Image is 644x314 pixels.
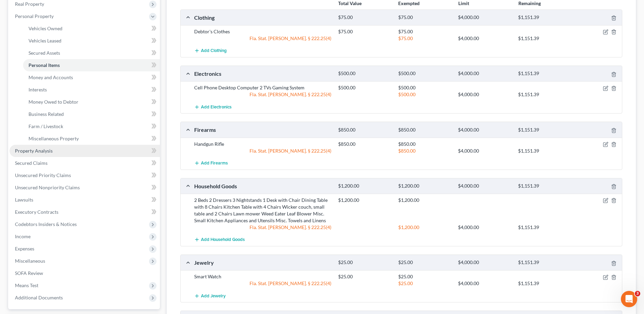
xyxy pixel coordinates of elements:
div: $500.00 [395,91,455,98]
a: Money and Accounts [23,71,160,84]
div: Fla. Stat. [PERSON_NAME]. § 222.25(4) [191,224,335,231]
a: Business Related [23,108,160,120]
a: Lawsuits [10,194,160,206]
div: $25.00 [395,280,455,287]
div: $25.00 [395,259,455,266]
div: Fla. Stat. [PERSON_NAME]. § 222.25(4) [191,147,335,154]
div: Jewelry [191,259,335,266]
div: $1,200.00 [395,183,455,189]
div: $1,151.39 [515,259,575,266]
div: $1,151.39 [515,280,575,287]
div: $1,151.39 [515,14,575,21]
div: $500.00 [395,84,455,91]
span: Additional Documents [15,295,63,300]
div: $1,151.39 [515,183,575,189]
div: $4,000.00 [455,147,515,154]
button: Add Firearms [194,157,228,170]
strong: Limit [458,0,469,6]
div: Fla. Stat. [PERSON_NAME]. § 222.25(4) [191,280,335,287]
div: Debtor's Clothes [191,28,335,35]
div: $1,151.39 [515,127,575,133]
span: Money and Accounts [29,74,73,80]
div: $850.00 [395,127,455,133]
span: SOFA Review [15,270,43,276]
a: Miscellaneous Property [23,133,160,145]
span: Means Test [15,282,38,288]
div: Firearms [191,126,335,133]
div: $25.00 [335,259,395,266]
span: Income [15,233,31,239]
strong: Exempted [398,0,420,6]
div: $4,000.00 [455,35,515,42]
span: Codebtors Insiders & Notices [15,221,77,227]
div: $850.00 [395,147,455,154]
div: Smart Watch [191,273,335,280]
div: $1,200.00 [335,183,395,189]
div: $75.00 [335,28,395,35]
span: Executory Contracts [15,209,58,215]
div: $500.00 [335,70,395,77]
div: 2 Beds 2 Dressers 3 Nightstands 1 Desk with Chair Dining Table with 8 Chairs Kitchen Table with 4... [191,197,335,224]
div: $4,000.00 [455,259,515,266]
div: $1,151.39 [515,35,575,42]
a: Interests [23,84,160,96]
div: $25.00 [335,273,395,280]
a: Property Analysis [10,145,160,157]
div: $1,151.39 [515,91,575,98]
span: Interests [29,87,47,92]
div: $1,151.39 [515,147,575,154]
span: Vehicles Leased [29,38,61,43]
span: Add Electronics [201,104,232,110]
div: $4,000.00 [455,70,515,77]
span: Farm / Livestock [29,123,63,129]
iframe: Intercom live chat [621,291,637,307]
button: Add Household Goods [194,233,245,246]
a: Secured Assets [23,47,160,59]
div: $75.00 [395,14,455,21]
div: $4,000.00 [455,127,515,133]
span: Add Clothing [201,48,227,54]
a: Vehicles Leased [23,35,160,47]
div: $75.00 [395,28,455,35]
div: $1,151.39 [515,70,575,77]
span: Unsecured Nonpriority Claims [15,185,80,190]
strong: Total Value [338,0,362,6]
span: Add Firearms [201,160,228,166]
span: Miscellaneous Property [29,136,79,141]
div: $500.00 [335,84,395,91]
span: Personal Property [15,13,54,19]
span: Secured Assets [29,50,60,56]
div: $4,000.00 [455,224,515,231]
a: Personal Items [23,59,160,71]
div: Electronics [191,70,335,77]
div: $1,200.00 [395,197,455,204]
div: Cell Phone Desktop Computer 2 TVs Gaming System [191,84,335,91]
a: SOFA Review [10,267,160,279]
div: Fla. Stat. [PERSON_NAME]. § 222.25(4) [191,91,335,98]
div: $1,151.39 [515,224,575,231]
div: $850.00 [395,141,455,147]
button: Add Electronics [194,101,232,113]
span: 3 [635,291,640,296]
span: Personal Items [29,62,60,68]
div: Household Goods [191,182,335,190]
span: Property Analysis [15,148,53,154]
div: $1,200.00 [335,197,395,204]
div: $850.00 [335,127,395,133]
div: $4,000.00 [455,14,515,21]
button: Add Jewelry [194,290,226,302]
div: Fla. Stat. [PERSON_NAME]. § 222.25(4) [191,35,335,42]
div: $4,000.00 [455,91,515,98]
span: Vehicles Owned [29,25,62,31]
span: Lawsuits [15,197,33,203]
button: Add Clothing [194,45,227,57]
div: $25.00 [395,273,455,280]
a: Vehicles Owned [23,22,160,35]
div: $500.00 [395,70,455,77]
strong: Remaining [518,0,541,6]
span: Add Jewelry [201,293,226,299]
a: Unsecured Priority Claims [10,169,160,181]
a: Unsecured Nonpriority Claims [10,181,160,194]
span: Real Property [15,1,44,7]
div: $4,000.00 [455,183,515,189]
